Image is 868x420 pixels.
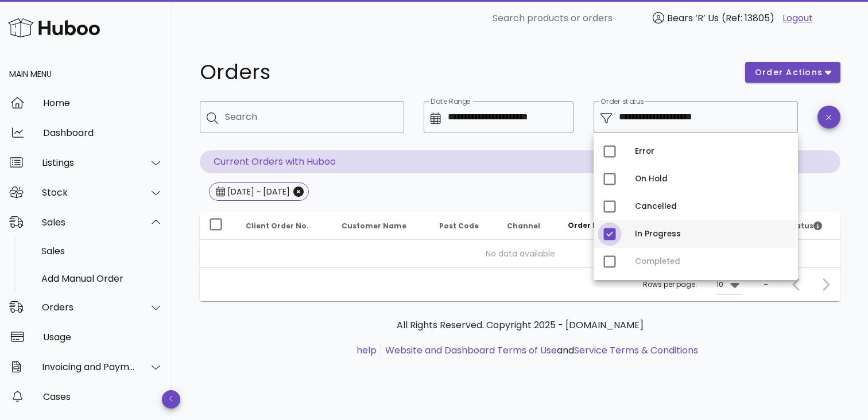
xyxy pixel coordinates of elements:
[722,11,774,25] span: (Ref: 13805)
[42,157,135,168] div: Listings
[43,127,163,138] div: Dashboard
[293,186,304,197] button: Close
[42,302,135,313] div: Orders
[431,98,471,106] label: Date Range
[356,344,377,357] a: help
[43,391,163,402] div: Cases
[788,221,822,231] span: Status
[209,318,831,332] p: All Rights Reserved. Copyright 2025 - [DOMAIN_NAME]
[507,221,540,231] span: Channel
[559,212,644,240] th: Order Date: Sorted descending. Activate to remove sorting.
[764,279,768,290] div: –
[635,174,789,184] div: On Hold
[42,217,135,228] div: Sales
[778,212,840,240] th: Status
[200,150,840,173] p: Current Orders with Huboo
[43,98,163,108] div: Home
[745,62,840,83] button: order actions
[716,275,742,294] div: 10Rows per page:
[8,15,100,40] img: Huboo Logo
[200,62,731,83] h1: Orders
[246,221,309,231] span: Client Order No.
[782,11,813,25] a: Logout
[430,212,498,240] th: Post Code
[439,221,479,231] span: Post Code
[716,279,723,290] div: 10
[42,361,135,372] div: Invoicing and Payments
[600,98,644,106] label: Order status
[42,187,135,198] div: Stock
[667,11,719,25] span: Bears ‘R’ Us
[381,344,698,357] li: and
[754,67,823,79] span: order actions
[385,344,557,357] a: Website and Dashboard Terms of Use
[635,202,789,211] div: Cancelled
[237,212,332,240] th: Client Order No.
[43,332,163,343] div: Usage
[635,147,789,156] div: Error
[200,240,840,267] td: No data available
[41,273,163,284] div: Add Manual Order
[568,220,611,230] span: Order Date
[643,268,742,301] div: Rows per page:
[574,344,698,357] a: Service Terms & Conditions
[342,221,406,231] span: Customer Name
[41,246,163,256] div: Sales
[498,212,559,240] th: Channel
[635,230,789,239] div: In Progress
[332,212,430,240] th: Customer Name
[225,186,290,197] div: [DATE] ~ [DATE]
